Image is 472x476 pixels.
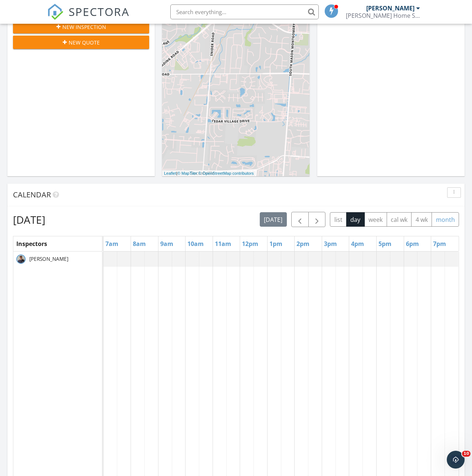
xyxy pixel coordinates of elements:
button: Next day [308,212,326,227]
iframe: Intercom live chat [447,451,465,469]
a: 8am [131,238,148,250]
div: [PERSON_NAME] [366,4,414,12]
a: 3pm [322,238,339,250]
a: SPECTORA [47,10,130,26]
a: 9am [158,238,175,250]
button: cal wk [387,212,412,227]
a: 11am [213,238,233,250]
a: 6pm [404,238,421,250]
a: 4pm [349,238,366,250]
a: 7pm [431,238,448,250]
h2: [DATE] [13,212,45,227]
a: © MapTiler [177,171,197,175]
button: New Inspection [13,20,149,33]
img: 2a1f969682e24bbdabf6ea10ef75985d.jpeg [16,255,26,264]
button: month [432,212,459,227]
a: © OpenStreetMap contributors [199,171,254,175]
span: Inspectors [16,240,47,248]
button: Previous day [291,212,309,227]
span: SPECTORA [69,4,130,19]
button: list [330,212,347,227]
a: Leaflet [164,171,176,175]
span: 10 [462,451,471,457]
span: New Quote [69,39,100,46]
button: week [364,212,387,227]
img: The Best Home Inspection Software - Spectora [47,4,63,20]
button: 4 wk [411,212,432,227]
button: [DATE] [260,212,287,227]
span: Calendar [13,190,51,200]
a: 1pm [268,238,284,250]
a: 7am [104,238,120,250]
button: day [346,212,365,227]
div: | [162,170,256,177]
div: Ballinger Home Services, LLC [346,12,420,19]
input: Search everything... [170,4,319,19]
a: 5pm [377,238,393,250]
a: 12pm [240,238,260,250]
a: 10am [186,238,206,250]
button: New Quote [13,36,149,49]
a: 2pm [295,238,311,250]
span: [PERSON_NAME] [28,255,70,263]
